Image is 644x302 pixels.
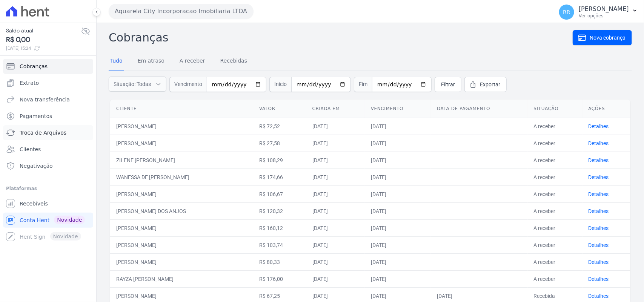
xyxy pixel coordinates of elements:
td: R$ 176,00 [253,270,306,287]
td: [DATE] [306,253,365,270]
td: [DATE] [365,219,431,236]
td: R$ 120,32 [253,202,306,219]
th: Ações [583,100,630,118]
a: Nova cobrança [573,30,632,45]
td: [PERSON_NAME] [110,185,253,202]
td: A receber [528,152,583,169]
span: Pagamentos [20,112,52,120]
a: Recebidas [219,52,249,71]
a: Nova transferência [3,92,93,107]
a: Troca de Arquivos [3,125,93,140]
td: A receber [528,135,583,152]
td: R$ 174,66 [253,169,306,185]
td: ZILENE [PERSON_NAME] [110,152,253,169]
th: Situação [528,100,583,118]
a: Detalhes [589,157,609,163]
th: Valor [253,100,306,118]
span: Nova cobrança [590,34,626,41]
td: A receber [528,169,583,185]
td: [DATE] [365,152,431,169]
p: [PERSON_NAME] [579,5,629,13]
th: Vencimento [365,100,431,118]
th: Cliente [110,100,253,118]
th: Data de pagamento [431,100,527,118]
td: [PERSON_NAME] [110,236,253,253]
a: Clientes [3,142,93,157]
a: Recebíveis [3,196,93,211]
td: [PERSON_NAME] [110,253,253,270]
span: R$ 0,00 [6,35,81,45]
p: Ver opções [579,13,629,19]
span: Nova transferência [20,96,70,103]
button: Situação: Todas [109,77,166,92]
a: Detalhes [589,140,609,146]
span: Recebíveis [20,200,48,207]
span: Novidade [54,216,85,224]
td: RAYZA [PERSON_NAME] [110,270,253,287]
span: RR [563,9,570,15]
td: [PERSON_NAME] DOS ANJOS [110,202,253,219]
td: [DATE] [365,270,431,287]
td: [DATE] [365,185,431,202]
th: Criada em [306,100,365,118]
span: Saldo atual [6,27,81,35]
td: R$ 103,74 [253,236,306,253]
a: Tudo [109,52,124,71]
a: Detalhes [589,276,609,282]
span: Exportar [480,81,500,88]
span: Filtrar [441,81,455,88]
a: Detalhes [589,174,609,180]
td: A receber [528,253,583,270]
td: [DATE] [365,202,431,219]
td: [DATE] [306,185,365,202]
nav: Sidebar [6,59,90,244]
button: Aquarela City Incorporacao Imobiliaria LTDA [109,4,254,19]
td: R$ 160,12 [253,219,306,236]
a: Extrato [3,75,93,90]
td: [DATE] [306,118,365,135]
h2: Cobranças [109,29,573,46]
td: [PERSON_NAME] [110,219,253,236]
a: Exportar [464,77,507,92]
span: Cobranças [20,63,48,70]
a: Em atraso [136,52,166,71]
td: [DATE] [306,152,365,169]
span: Fim [354,77,372,92]
span: Extrato [20,79,39,87]
span: [DATE] 15:24 [6,45,81,52]
span: Troca de Arquivos [20,129,66,136]
td: WANESSA DE [PERSON_NAME] [110,169,253,185]
td: A receber [528,236,583,253]
span: Negativação [20,162,53,170]
td: A receber [528,270,583,287]
div: Plataformas [6,184,90,193]
a: Conta Hent Novidade [3,213,93,228]
td: R$ 72,52 [253,118,306,135]
td: A receber [528,202,583,219]
td: [DATE] [365,169,431,185]
td: [DATE] [306,236,365,253]
a: Detalhes [589,225,609,231]
td: [DATE] [365,135,431,152]
a: Detalhes [589,208,609,214]
a: A receber [178,52,207,71]
span: Conta Hent [20,216,49,224]
td: [DATE] [365,118,431,135]
td: A receber [528,219,583,236]
a: Detalhes [589,259,609,265]
a: Detalhes [589,191,609,197]
span: Início [269,77,291,92]
td: [DATE] [306,202,365,219]
td: R$ 108,29 [253,152,306,169]
a: Negativação [3,158,93,173]
td: R$ 106,67 [253,185,306,202]
a: Detalhes [589,123,609,129]
span: Situação: Todas [114,80,151,88]
button: RR [PERSON_NAME] Ver opções [553,2,644,23]
td: [DATE] [306,270,365,287]
td: A receber [528,118,583,135]
a: Cobranças [3,59,93,74]
td: [DATE] [365,253,431,270]
td: [DATE] [306,169,365,185]
td: [DATE] [365,236,431,253]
